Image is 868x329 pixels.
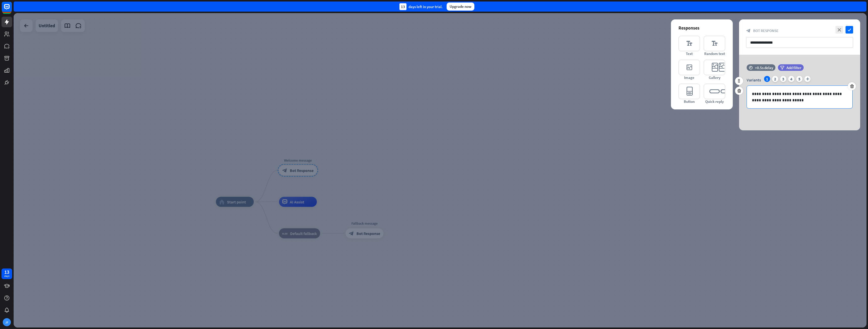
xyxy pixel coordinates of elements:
div: days left in your trial. [399,3,443,10]
i: close [835,26,843,34]
a: 13 days [2,268,12,279]
i: block_bot_response [746,28,751,33]
span: Variants [747,77,761,82]
span: Add filter [786,65,801,70]
div: +0.5s delay [755,65,773,70]
div: 3 [780,76,786,82]
div: 4 [788,76,794,82]
i: check [846,26,853,34]
div: 5 [796,76,802,82]
span: Bot Response [753,28,778,33]
i: filter [780,66,784,70]
div: 13 [399,3,406,10]
button: Open LiveChat chat widget [4,2,19,17]
div: days [4,274,9,278]
i: time [749,66,753,69]
div: 13 [4,270,9,274]
div: 1 [764,76,770,82]
div: Upgrade now [447,3,474,11]
div: JF [3,318,11,326]
div: 2 [772,76,778,82]
i: plus [804,76,810,82]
